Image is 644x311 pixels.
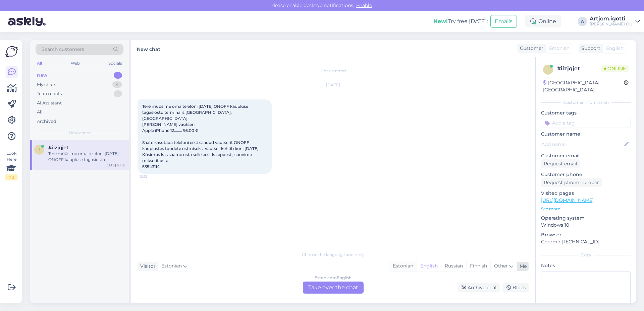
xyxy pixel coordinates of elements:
[517,45,543,52] div: Customer
[36,59,43,68] div: All
[433,18,448,24] b: New!
[138,68,529,74] div: Chat started
[5,45,18,58] img: Askly Logo
[37,81,56,88] div: My chats
[590,21,633,27] div: [PERSON_NAME] OÜ
[138,263,156,270] div: Visitor
[541,197,594,203] a: [URL][DOMAIN_NAME]
[541,131,631,138] p: Customer name
[541,152,631,159] p: Customer email
[541,252,631,258] div: Extra
[37,109,43,115] div: All
[541,109,631,116] p: Customer tags
[112,81,122,88] div: 4
[303,282,364,294] div: Take over the chat
[517,263,527,270] div: Me
[5,150,17,180] div: Look Here
[490,15,517,28] button: Emails
[37,90,62,97] div: Team chats
[541,222,631,229] p: Windows 10
[557,65,601,73] div: # iizjqjet
[541,238,631,245] p: Chrome [TECHNICAL_ID]
[494,263,508,269] span: Other
[541,215,631,222] p: Operating system
[525,15,561,27] div: Online
[578,17,587,26] div: A
[69,59,81,68] div: Web
[37,72,47,79] div: New
[541,262,631,269] p: Notes
[37,118,56,125] div: Archived
[441,261,466,271] div: Russian
[114,90,122,97] div: 1
[541,159,580,168] div: Request email
[37,100,62,106] div: AI Assistant
[161,262,182,270] span: Estonian
[606,45,624,52] span: English
[549,45,570,52] span: Estonian
[42,46,84,53] span: Search customers
[107,59,123,68] div: Socials
[5,174,17,180] div: 1 / 3
[541,118,631,128] input: Add a tag
[541,231,631,238] p: Browser
[590,16,633,21] div: Artjom.igotti
[541,171,631,178] p: Customer phone
[579,45,600,52] div: Support
[142,104,259,169] span: Tere müüsime oma telefoni [DATE] ONOFF kaupluse tagasiostu terminalis [GEOGRAPHIC_DATA], [GEOGRAP...
[137,44,160,53] label: New chat
[315,275,352,281] div: Estonian to English
[541,178,602,187] div: Request phone number
[433,17,488,25] div: Try free [DATE]:
[69,130,90,136] span: New chats
[541,141,623,148] input: Add name
[466,261,490,271] div: Finnish
[458,283,500,292] div: Archive chat
[105,163,125,168] div: [DATE] 10:12
[541,190,631,197] p: Visited pages
[389,261,417,271] div: Estonian
[48,145,68,151] span: #iizjqjet
[543,79,624,93] div: [GEOGRAPHIC_DATA], [GEOGRAPHIC_DATA]
[140,174,165,179] span: 10:12
[417,261,441,271] div: English
[601,65,629,72] span: Online
[138,252,529,258] div: Choose the language and reply
[541,99,631,105] div: Customer information
[48,151,125,163] div: Tere müüsime oma telefoni [DATE] ONOFF kaupluse tagasiostu terminalis [GEOGRAPHIC_DATA], [GEOGRAP...
[502,283,529,292] div: Block
[354,2,374,8] span: Enable
[39,147,40,152] span: i
[114,72,122,79] div: 1
[547,67,549,72] span: i
[590,16,640,27] a: Artjom.igotti[PERSON_NAME] OÜ
[138,82,529,88] div: [DATE]
[541,206,631,212] p: See more ...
